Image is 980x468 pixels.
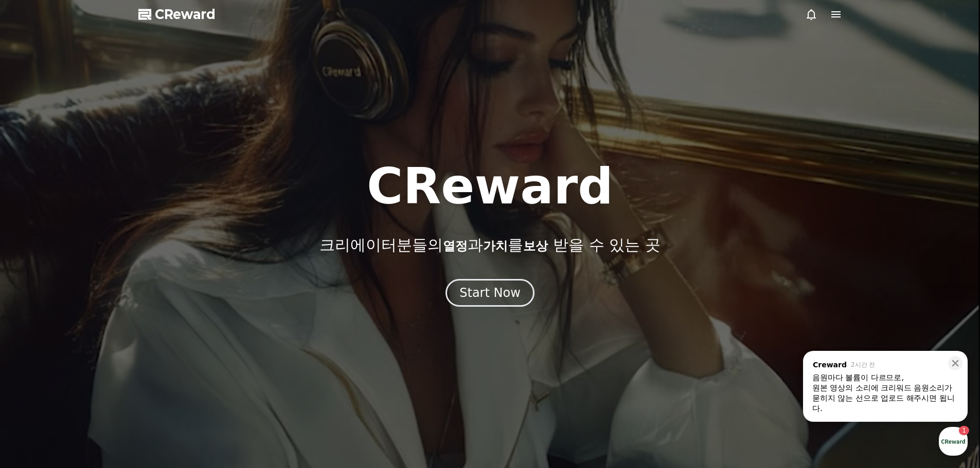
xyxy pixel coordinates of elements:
[459,285,521,301] div: Start Now
[483,239,508,253] span: 가치
[155,6,216,23] span: CReward
[367,162,613,211] h1: CReward
[446,279,534,307] button: Start Now
[446,289,534,299] a: Start Now
[523,239,548,253] span: 보상
[443,239,468,253] span: 열정
[319,236,660,254] p: 크리에이터분들의 과 를 받을 수 있는 곳
[138,6,216,23] a: CReward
